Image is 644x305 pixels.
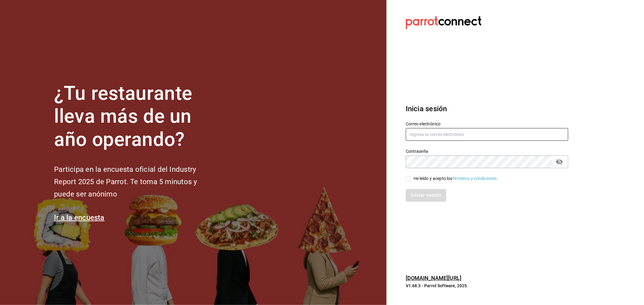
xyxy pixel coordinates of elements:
p: V1.68.3 - Parrot Software, 2025. [406,283,568,289]
a: [DOMAIN_NAME][URL] [406,275,461,281]
h1: ¿Tu restaurante lleva más de un año operando? [54,82,217,151]
a: Términos y condiciones. [453,176,498,181]
label: Contraseña [406,149,568,153]
a: Ir a la encuesta [54,213,104,222]
div: He leído y acepto los [414,175,498,182]
input: Ingresa tu correo electrónico [406,128,568,141]
button: passwordField [554,157,565,167]
h2: Participa en la encuesta oficial del Industry Report 2025 de Parrot. Te toma 5 minutos y puede se... [54,163,217,200]
label: Correo electrónico [406,122,568,126]
h3: Inicia sesión [406,103,568,114]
